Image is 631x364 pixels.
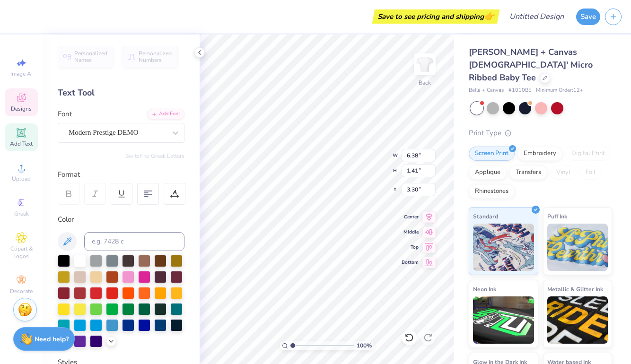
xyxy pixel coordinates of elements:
[74,50,108,63] span: Personalized Names
[547,296,608,344] img: Metallic & Glitter Ink
[402,229,419,235] span: Middle
[484,10,494,22] span: 👉
[58,87,184,99] div: Text Tool
[10,140,33,147] span: Add Text
[419,78,431,87] div: Back
[517,147,562,161] div: Embroidery
[579,165,602,180] div: Foil
[550,165,577,180] div: Vinyl
[10,287,33,295] span: Decorate
[5,245,38,260] span: Clipart & logos
[357,341,372,350] span: 100 %
[508,87,531,95] span: # 1010BE
[58,169,185,180] div: Format
[469,87,504,95] span: Bella + Canvas
[469,46,593,83] span: [PERSON_NAME] + Canvas [DEMOGRAPHIC_DATA]' Micro Ribbed Baby Tee
[565,147,611,161] div: Digital Print
[11,105,32,113] span: Designs
[547,211,567,221] span: Puff Ink
[402,214,419,220] span: Center
[469,165,507,180] div: Applique
[402,244,419,251] span: Top
[375,9,497,24] div: Save to see pricing and shipping
[402,259,419,266] span: Bottom
[12,175,31,182] span: Upload
[139,50,172,63] span: Personalized Numbers
[35,335,69,344] strong: Need help?
[547,224,608,271] img: Puff Ink
[502,7,571,26] input: Untitled Design
[576,9,600,25] button: Save
[469,184,515,199] div: Rhinestones
[547,284,603,294] span: Metallic & Glitter Ink
[84,232,184,251] input: e.g. 7428 c
[469,128,612,139] div: Print Type
[58,214,184,225] div: Color
[125,152,184,160] button: Switch to Greek Letters
[473,296,534,344] img: Neon Ink
[509,165,547,180] div: Transfers
[473,284,496,294] span: Neon Ink
[147,109,184,120] div: Add Font
[14,210,29,217] span: Greek
[10,70,33,78] span: Image AI
[58,109,72,120] label: Font
[536,87,583,95] span: Minimum Order: 12 +
[473,224,534,271] img: Standard
[473,211,498,221] span: Standard
[415,55,434,74] img: Back
[469,147,515,161] div: Screen Print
